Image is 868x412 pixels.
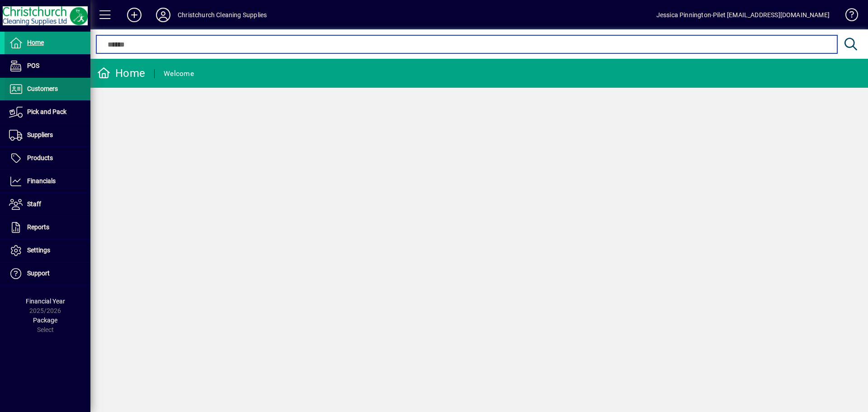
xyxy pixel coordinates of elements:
span: Financials [27,177,56,185]
a: Financials [5,170,90,193]
div: Christchurch Cleaning Supplies [178,8,267,22]
a: Customers [5,78,90,100]
a: Pick and Pack [5,101,90,123]
span: Financial Year [26,298,65,305]
a: Support [5,262,90,285]
span: Suppliers [27,131,53,138]
span: Package [33,317,57,324]
a: POS [5,55,90,77]
span: Customers [27,85,58,92]
span: Reports [27,223,49,231]
a: Suppliers [5,124,90,147]
span: Pick and Pack [27,108,66,115]
button: Profile [149,7,178,23]
div: Welcome [164,66,194,81]
a: Knowledge Base [839,2,857,31]
span: POS [27,62,39,69]
div: Jessica Pinnington-Pilet [EMAIL_ADDRESS][DOMAIN_NAME] [656,8,830,22]
a: Staff [5,193,90,216]
span: Products [27,154,53,161]
span: Support [27,270,50,277]
span: Staff [27,200,41,208]
span: Settings [27,246,50,254]
button: Add [120,7,149,23]
a: Reports [5,216,90,239]
a: Products [5,147,90,170]
div: Home [97,66,145,81]
span: Home [27,39,44,46]
a: Settings [5,239,90,262]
